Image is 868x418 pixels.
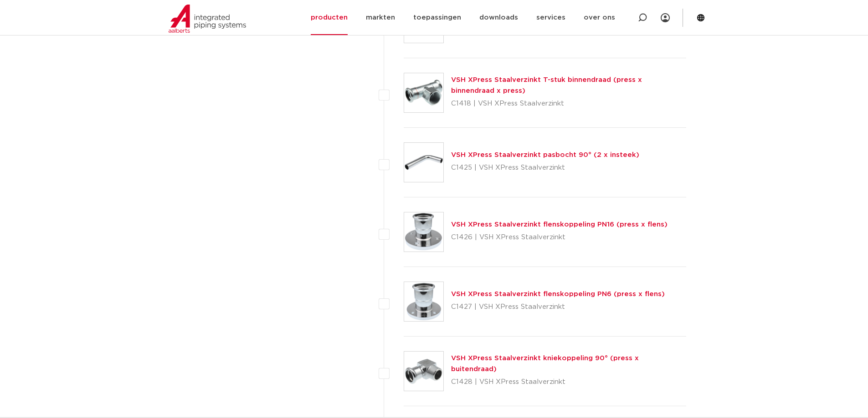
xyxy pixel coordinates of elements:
[404,73,443,112] img: Thumbnail for VSH XPress Staalverzinkt T-stuk binnendraad (press x binnendraad x press)
[404,212,443,252] img: Thumbnail for VSH XPress Staalverzinkt flenskoppeling PN16 (press x flens)
[404,143,443,182] img: Thumbnail for VSH XPress Staalverzinkt pasbocht 90° (2 x insteek)
[451,300,665,314] p: C1427 | VSH XPress Staalverzinkt
[451,221,668,228] a: VSH XPress Staalverzinkt flenskoppeling PN16 (press x flens)
[451,76,642,94] a: VSH XPress Staalverzinkt T-stuk binnendraad (press x binnendraad x press)
[451,355,639,373] a: VSH XPress Staalverzinkt kniekoppeling 90° (press x buitendraad)
[404,282,443,321] img: Thumbnail for VSH XPress Staalverzinkt flenskoppeling PN6 (press x flens)
[451,96,687,111] p: C1418 | VSH XPress Staalverzinkt
[451,375,687,389] p: C1428 | VSH XPress Staalverzinkt
[451,161,639,175] p: C1425 | VSH XPress Staalverzinkt
[451,291,665,297] a: VSH XPress Staalverzinkt flenskoppeling PN6 (press x flens)
[451,230,668,245] p: C1426 | VSH XPress Staalverzinkt
[451,151,639,158] a: VSH XPress Staalverzinkt pasbocht 90° (2 x insteek)
[404,352,443,391] img: Thumbnail for VSH XPress Staalverzinkt kniekoppeling 90° (press x buitendraad)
